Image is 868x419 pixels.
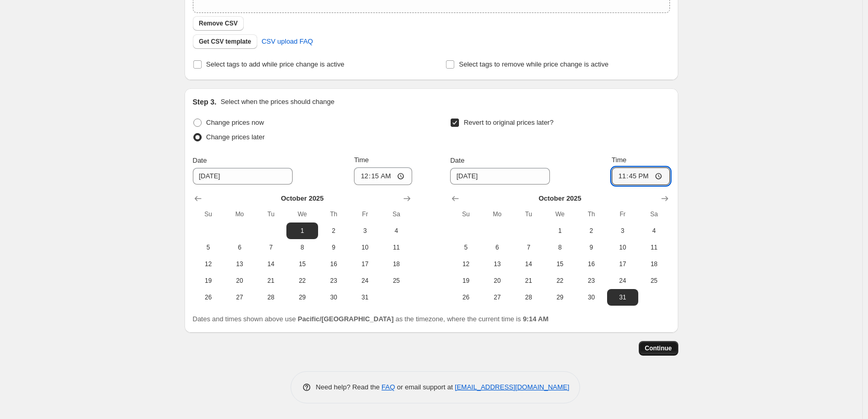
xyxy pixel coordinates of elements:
span: We [548,210,571,218]
span: Need help? Read the [316,383,382,391]
button: Wednesday October 22 2025 [544,272,575,289]
button: Monday October 20 2025 [482,272,513,289]
button: Sunday October 26 2025 [450,289,481,306]
span: 23 [580,277,602,285]
button: Friday October 31 2025 [349,289,380,306]
button: Saturday October 11 2025 [638,239,669,256]
span: Date [193,156,207,164]
span: Select tags to add while price change is active [206,60,345,68]
span: 9 [580,243,602,252]
a: FAQ [382,383,395,391]
button: Sunday October 12 2025 [450,256,481,272]
button: Thursday October 16 2025 [318,256,349,272]
button: Sunday October 26 2025 [193,289,224,306]
span: 5 [197,243,220,252]
span: 1 [548,227,571,235]
th: Tuesday [255,206,286,222]
span: 29 [291,293,313,302]
span: or email support at [395,383,455,391]
span: 21 [259,277,282,285]
button: Thursday October 9 2025 [575,239,607,256]
button: Monday October 27 2025 [224,289,255,306]
button: Thursday October 2 2025 [318,222,349,239]
button: Friday October 3 2025 [607,222,638,239]
span: 10 [611,243,634,252]
span: Continue [645,344,672,352]
button: Thursday October 30 2025 [575,289,607,306]
span: 17 [611,260,634,268]
th: Wednesday [286,206,318,222]
span: 31 [353,293,376,302]
button: Thursday October 23 2025 [318,272,349,289]
span: 26 [454,293,477,302]
span: Select tags to remove while price change is active [459,60,609,68]
span: 25 [642,277,665,285]
button: Monday October 20 2025 [224,272,255,289]
span: 7 [259,243,282,252]
span: CSV upload FAQ [261,36,313,47]
button: Remove CSV [193,16,244,31]
button: Friday October 10 2025 [349,239,380,256]
th: Sunday [450,206,481,222]
span: 16 [580,260,602,268]
button: Wednesday October 22 2025 [286,272,318,289]
button: Tuesday October 28 2025 [513,289,544,306]
button: Tuesday October 21 2025 [513,272,544,289]
span: 9 [322,243,345,252]
th: Tuesday [513,206,544,222]
span: 18 [642,260,665,268]
span: Time [354,156,369,164]
span: 8 [291,243,313,252]
button: Wednesday October 15 2025 [544,256,575,272]
button: Thursday October 30 2025 [318,289,349,306]
button: Friday October 31 2025 [607,289,638,306]
th: Thursday [575,206,607,222]
p: Select when the prices should change [220,97,334,107]
button: Tuesday October 21 2025 [255,272,286,289]
span: Mo [228,210,251,218]
button: Thursday October 2 2025 [575,222,607,239]
span: 12 [197,260,220,268]
span: 16 [322,260,345,268]
th: Sunday [193,206,224,222]
span: 13 [486,260,509,268]
span: 30 [322,293,345,302]
span: Sa [385,210,407,218]
span: 20 [486,277,509,285]
button: Saturday October 4 2025 [638,222,669,239]
button: Get CSV template [193,34,258,49]
button: Wednesday October 29 2025 [286,289,318,306]
span: We [291,210,313,218]
span: Tu [259,210,282,218]
button: Thursday October 16 2025 [575,256,607,272]
span: Th [580,210,602,218]
span: 23 [322,277,345,285]
span: 2 [580,227,602,235]
span: 18 [385,260,407,268]
span: 30 [580,293,602,302]
button: Sunday October 12 2025 [193,256,224,272]
span: 15 [291,260,313,268]
span: Revert to original prices later? [464,119,554,126]
button: Wednesday October 1 2025 [286,222,318,239]
button: Wednesday October 29 2025 [544,289,575,306]
span: 8 [548,243,571,252]
b: Pacific/[GEOGRAPHIC_DATA] [298,315,393,323]
button: Friday October 17 2025 [349,256,380,272]
span: 2 [322,227,345,235]
th: Wednesday [544,206,575,222]
button: Friday October 17 2025 [607,256,638,272]
button: Saturday October 25 2025 [638,272,669,289]
span: 28 [259,293,282,302]
button: Monday October 6 2025 [482,239,513,256]
button: Saturday October 4 2025 [380,222,412,239]
a: [EMAIL_ADDRESS][DOMAIN_NAME] [455,383,569,391]
span: 20 [228,277,251,285]
b: 9:14 AM [523,315,548,323]
button: Tuesday October 14 2025 [513,256,544,272]
button: Friday October 24 2025 [607,272,638,289]
button: Friday October 24 2025 [349,272,380,289]
button: Friday October 10 2025 [607,239,638,256]
span: Sa [642,210,665,218]
span: 17 [353,260,376,268]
